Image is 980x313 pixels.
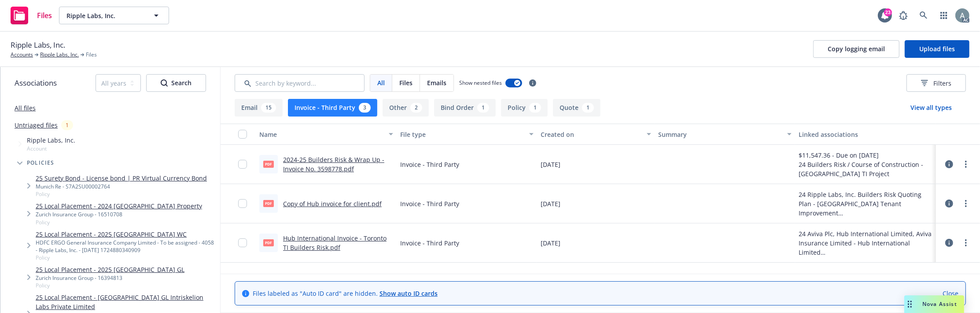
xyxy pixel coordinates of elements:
div: Summary [658,130,782,139]
div: $11,547.36 - Due on [DATE] [799,151,932,160]
input: Toggle Row Selected [238,199,247,208]
span: Files [37,12,52,19]
a: Accounts [11,51,33,59]
span: Filters [921,79,951,88]
span: Ripple Labs, Inc. [27,136,75,145]
span: Invoice - Third Party [400,238,459,248]
a: Switch app [935,7,953,24]
span: Invoice - Third Party [400,160,459,169]
button: Upload files [905,40,969,58]
div: 23 [884,8,892,16]
button: Ripple Labs, Inc. [59,7,169,24]
span: pdf [263,161,274,167]
button: View all types [896,99,966,117]
button: Summary [655,124,796,145]
a: Files [7,3,55,28]
div: Search [161,75,192,91]
span: pdf [263,200,274,207]
span: Ripple Labs, Inc. [11,39,65,51]
span: Files labeled as "Auto ID card" are hidden. [253,289,438,298]
a: more [961,159,971,170]
div: 24 Ripple Labs, Inc. Builders Risk Quoting Plan - [GEOGRAPHIC_DATA] Tenant Improvement [799,190,932,218]
a: 25 Local Placement - [GEOGRAPHIC_DATA] GL Intriskelion Labs Private Limited [36,293,217,311]
a: Search [915,7,932,24]
span: Policy [36,219,202,226]
a: more [961,198,971,209]
a: Ripple Labs, Inc. [40,51,79,59]
button: SearchSearch [146,74,206,92]
div: File type [400,130,524,139]
span: Policy [36,190,207,198]
a: 25 Surety Bond - License bond | PR Virtual Currency Bond [36,173,207,183]
span: All [377,78,385,87]
button: Name [256,124,397,145]
span: Emails [427,78,446,87]
span: Upload files [919,45,955,53]
button: Filters [906,74,966,92]
a: Untriaged files [15,121,58,130]
input: Toggle Row Selected [238,238,247,247]
button: File type [397,124,538,145]
button: Linked associations [795,124,936,145]
button: Email [235,99,283,117]
span: Copy logging email [828,45,885,53]
span: [DATE] [541,199,560,208]
span: Policies [27,160,55,166]
a: more [961,238,971,248]
div: 1 [582,103,594,113]
span: Files [86,51,97,59]
span: Policy [36,282,184,289]
a: 25 Local Placement - 2025 [GEOGRAPHIC_DATA] GL [36,265,184,274]
a: 25 Local Placement - 2024 [GEOGRAPHIC_DATA] Property [36,201,202,211]
a: 25 Local Placement - 2025 [GEOGRAPHIC_DATA] WC [36,230,217,239]
span: Policy [36,254,217,261]
div: HDFC ERGO General Insurance Company Limited - To be assigned - 4058 - Ripple Labs, Inc. - [DATE] ... [36,239,217,254]
input: Select all [238,130,247,139]
a: Close [943,289,958,298]
span: Files [399,78,413,87]
button: Policy [501,99,548,117]
div: Name [259,130,383,139]
div: 1 [477,103,489,113]
div: Linked associations [799,130,932,139]
span: Account [27,145,75,152]
div: Drag to move [904,295,915,313]
button: Invoice - Third Party [288,99,377,117]
span: [DATE] [541,238,560,248]
span: Nova Assist [922,300,957,308]
span: Filters [933,79,951,88]
a: 2024-25 Builders Risk & Wrap Up - Invoice No. 3598778.pdf [283,155,384,173]
div: Zurich Insurance Group - 16510708 [36,211,202,218]
button: Other [383,99,429,117]
input: Toggle Row Selected [238,160,247,169]
span: Invoice - Third Party [400,199,459,208]
a: Report a Bug [895,7,912,24]
div: 1 [61,120,73,130]
button: Copy logging email [813,40,899,58]
span: Associations [15,77,57,89]
div: 24 Builders Risk / Course of Construction - [GEOGRAPHIC_DATA] TI Project [799,160,932,178]
svg: Search [161,79,168,87]
span: [DATE] [541,160,560,169]
div: Munich Re - S7A2SU00002764 [36,183,207,190]
button: Nova Assist [904,295,964,313]
a: Show auto ID cards [379,289,438,298]
div: 2 [410,103,422,113]
div: 1 [529,103,541,113]
button: Quote [553,99,601,117]
img: photo [955,8,969,23]
span: Show nested files [459,79,502,87]
div: Zurich Insurance Group - 16394813 [36,274,184,282]
div: 3 [359,103,371,113]
span: Ripple Labs, Inc. [66,11,143,20]
button: Created on [537,124,654,145]
a: All files [15,104,36,112]
input: Search by keyword... [235,74,365,92]
div: Created on [541,130,641,139]
a: Hub International Invoice - Toronto TI Builders Risk.pdf [283,234,387,252]
div: 15 [261,103,276,113]
button: Bind Order [434,99,496,117]
span: pdf [263,239,274,246]
div: 24 Aviva Plc, Hub International Limited, Aviva Insurance Limited - Hub International Limited [799,229,932,257]
a: Copy of Hub invoice for client.pdf [283,200,382,208]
